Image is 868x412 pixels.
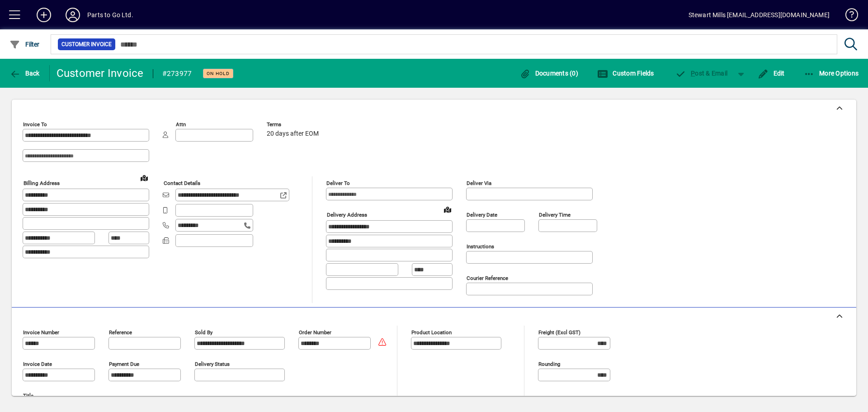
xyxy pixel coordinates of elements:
[671,65,732,81] button: Post & Email
[109,329,132,336] mat-label: Reference
[689,8,830,22] div: Stewart Mills [EMAIL_ADDRESS][DOMAIN_NAME]
[23,393,33,399] mat-label: Title
[9,70,40,77] span: Back
[162,66,192,81] div: #273977
[691,70,695,77] span: P
[467,180,491,186] mat-label: Deliver via
[538,329,580,336] mat-label: Freight (excl GST)
[7,36,42,52] button: Filter
[9,41,40,48] span: Filter
[299,329,331,336] mat-label: Order number
[23,329,59,336] mat-label: Invoice number
[517,65,580,81] button: Documents (0)
[61,40,112,49] span: Customer Invoice
[23,361,52,367] mat-label: Invoice date
[176,121,186,128] mat-label: Attn
[467,275,508,281] mat-label: Courier Reference
[267,130,319,137] span: 20 days after EOM
[595,65,656,81] button: Custom Fields
[440,202,455,217] a: View on map
[29,7,58,23] button: Add
[411,329,452,336] mat-label: Product location
[804,70,859,77] span: More Options
[23,121,47,128] mat-label: Invoice To
[87,8,133,22] div: Parts to Go Ltd.
[58,7,87,23] button: Profile
[195,329,212,336] mat-label: Sold by
[758,70,785,77] span: Edit
[195,361,230,367] mat-label: Delivery status
[326,180,350,186] mat-label: Deliver To
[539,212,571,218] mat-label: Delivery time
[467,243,494,250] mat-label: Instructions
[802,65,861,81] button: More Options
[267,122,321,128] span: Terms
[137,170,151,185] a: View on map
[597,70,654,77] span: Custom Fields
[57,66,144,81] div: Customer Invoice
[675,70,728,77] span: ost & Email
[755,65,787,81] button: Edit
[467,212,497,218] mat-label: Delivery date
[839,2,857,31] a: Knowledge Base
[7,65,42,81] button: Back
[519,70,578,77] span: Documents (0)
[109,361,139,367] mat-label: Payment due
[538,361,560,367] mat-label: Rounding
[207,71,230,76] span: On hold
